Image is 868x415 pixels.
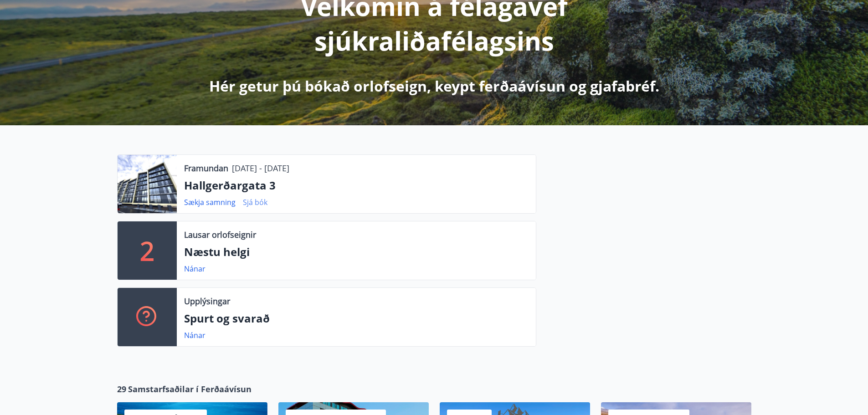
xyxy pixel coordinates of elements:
font: Sjá bók [243,197,267,207]
font: Spurt og svarað [184,311,270,326]
font: [DATE] - [DATE] [232,163,289,174]
font: Sækja samning [184,197,236,207]
font: Nánar [184,330,205,340]
font: Næstu helgi [184,244,250,259]
font: Hallgerðargata 3 [184,178,276,193]
font: Lausar orlofseignir [184,229,256,240]
font: Framundan [184,163,228,174]
font: Samstarfsaðilar í Ferðaávísun [128,384,252,395]
font: Hér getur þú bókað orlofseign, keypt ferðaávísun og gjafabréf. [209,76,659,96]
font: Upplýsingar [184,296,230,307]
font: 2 [140,233,154,268]
font: 29 [117,384,126,395]
font: Nánar [184,264,205,274]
